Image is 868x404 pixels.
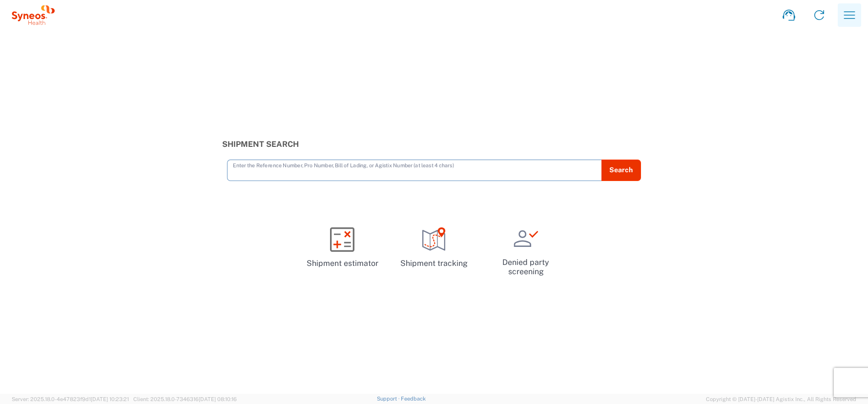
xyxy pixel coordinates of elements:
[12,396,129,402] span: Server: 2025.18.0-4e47823f9d1
[91,396,129,402] span: [DATE] 10:23:21
[484,219,568,284] a: Denied party screening
[133,396,237,402] span: Client: 2025.18.0-7346316
[222,140,646,149] h3: Shipment Search
[377,396,401,402] a: Support
[392,219,476,277] a: Shipment tracking
[601,160,641,181] button: Search
[199,396,237,402] span: [DATE] 08:10:16
[706,395,856,404] span: Copyright © [DATE]-[DATE] Agistix Inc., All Rights Reserved
[401,396,426,402] a: Feedback
[300,219,384,277] a: Shipment estimator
